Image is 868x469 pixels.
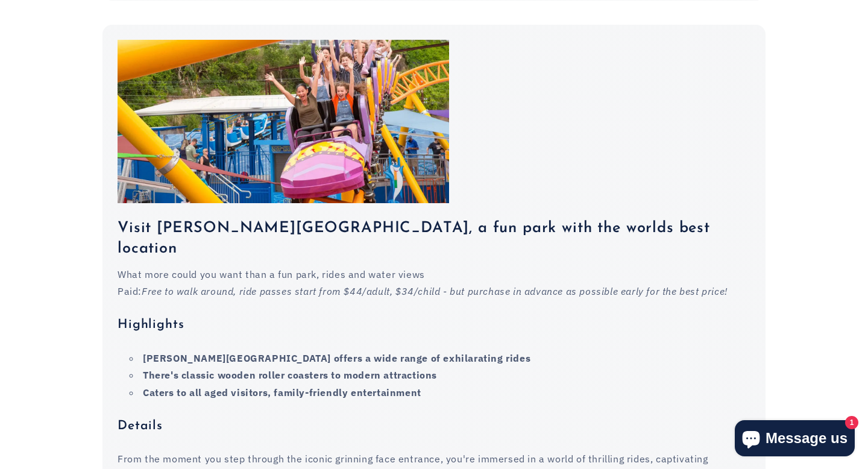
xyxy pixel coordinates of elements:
[118,283,750,300] p: Paid:
[143,352,530,364] strong: [PERSON_NAME][GEOGRAPHIC_DATA] offers a wide range of exhilarating rides
[118,266,750,283] p: What more could you want than a fun park, rides and water views
[143,386,421,398] strong: Caters to all aged visitors, family-friendly entertainment
[118,218,750,259] h3: Visit [PERSON_NAME][GEOGRAPHIC_DATA], a fun park with the worlds best location
[143,369,437,381] strong: There's classic wooden roller coasters to modern attractions
[731,420,858,459] inbox-online-store-chat: Shopify online store chat
[118,317,750,333] h4: Highlights
[142,285,728,297] em: Free to walk around, ride passes start from $44/adult, $34/child - but purchase in advance as pos...
[118,418,750,434] h4: Details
